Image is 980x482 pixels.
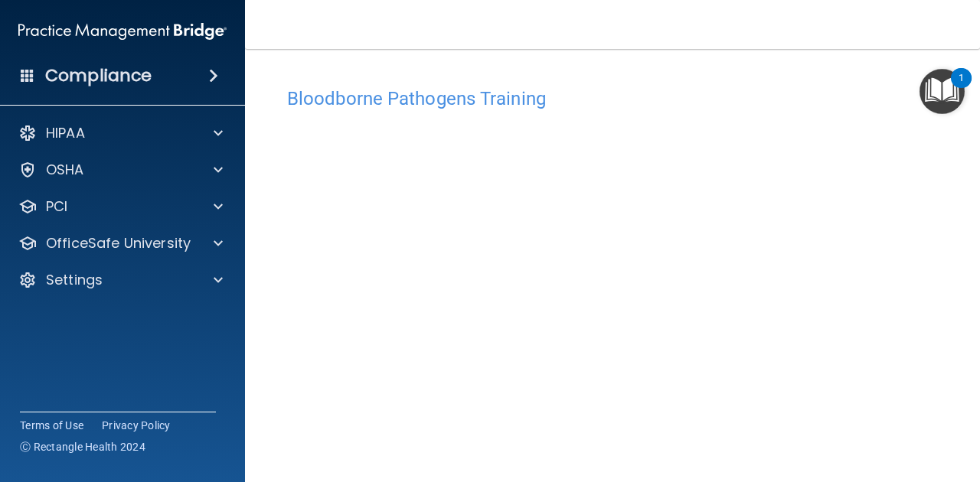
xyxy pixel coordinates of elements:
iframe: Drift Widget Chat Controller [903,376,962,435]
div: 1 [959,78,964,98]
a: PCI [18,197,223,216]
span: Ⓒ Rectangle Health 2024 [20,439,145,454]
p: OfficeSafe University [46,234,191,252]
a: OfficeSafe University [18,234,223,252]
button: Open Resource Center, 1 new notification [920,69,965,114]
p: Settings [46,271,103,289]
a: Terms of Use [20,418,83,433]
h4: Compliance [45,65,152,86]
a: Settings [18,271,223,289]
img: PMB logo [18,16,227,47]
h4: Bloodborne Pathogens Training [287,89,938,109]
a: OSHA [18,161,223,179]
p: HIPAA [46,124,85,142]
a: Privacy Policy [102,418,171,433]
a: HIPAA [18,124,223,142]
p: OSHA [46,161,84,179]
p: PCI [46,197,67,216]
